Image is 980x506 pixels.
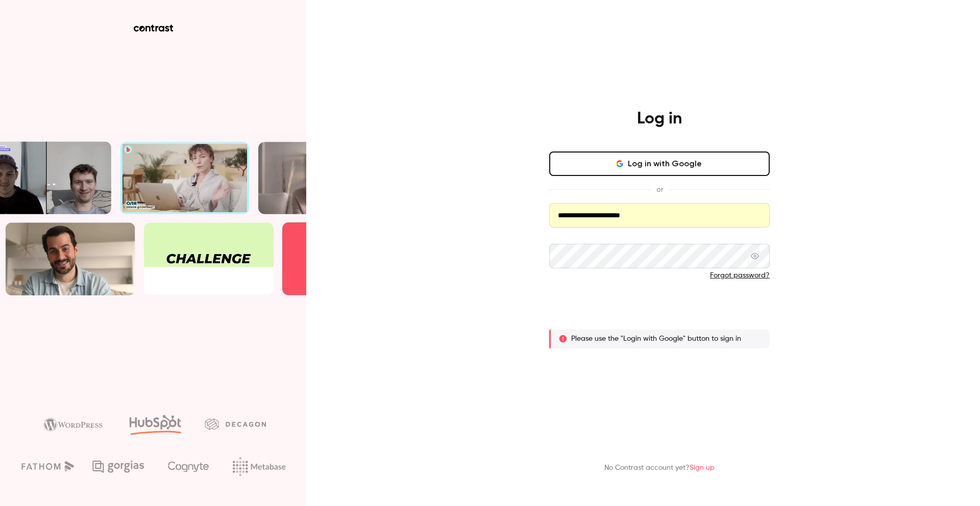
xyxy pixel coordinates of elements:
[690,464,715,471] a: Sign up
[549,297,770,321] button: Log in
[710,272,770,279] a: Forgot password?
[571,334,741,344] p: Please use the "Login with Google" button to sign in
[651,184,668,195] span: or
[549,151,770,176] button: Log in with Google
[604,463,715,473] p: No Contrast account yet?
[205,418,266,429] img: decagon
[637,109,682,129] h4: Log in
